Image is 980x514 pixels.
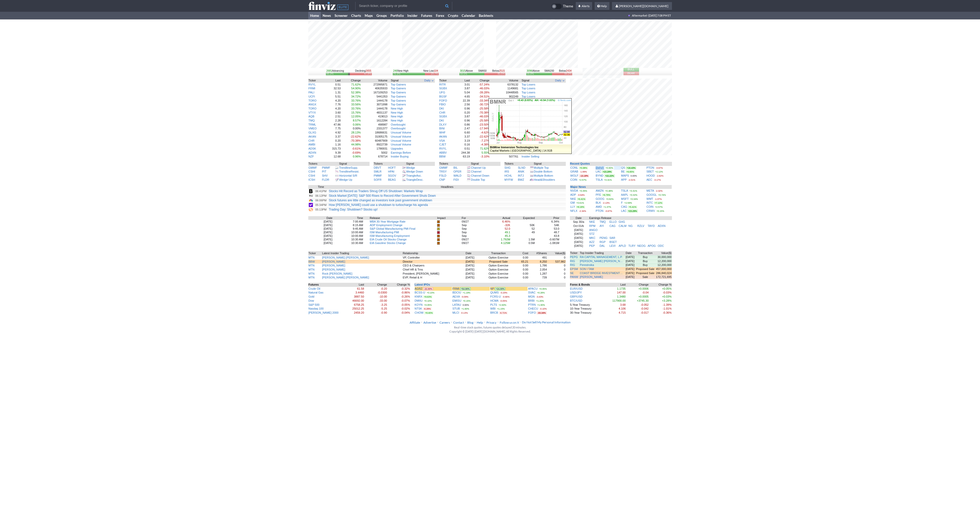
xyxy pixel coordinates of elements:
a: Double Bottom [534,170,553,173]
span: Desc. [416,178,423,181]
a: CHR [439,111,445,114]
a: KNRX [415,295,423,298]
a: PTON [596,209,603,212]
a: [DATE] [574,236,583,239]
a: COIN [570,178,578,181]
a: [PERSON_NAME] [PERSON_NAME] [322,276,369,279]
a: Insider Selling [522,155,539,158]
a: ADXN [309,151,316,154]
a: MAPS [621,174,629,177]
a: DBVT [374,166,381,169]
a: ABBV [439,151,447,154]
a: HPAI [388,170,394,173]
a: [PERSON_NAME] 2000 [309,311,339,314]
a: GHG [619,220,625,223]
a: AMZN [596,189,604,192]
a: CONL [570,166,578,169]
a: BWZ [518,178,524,181]
a: Horizontal S/R [339,174,357,177]
a: INTJ [518,174,524,177]
button: Signals interval [424,79,435,83]
a: RIG [570,263,575,266]
a: HOFT [388,166,396,169]
a: Oct 01/b [573,224,584,227]
a: ICSH [309,178,315,181]
a: Portfolio [389,12,406,19]
a: Charts [349,12,363,19]
a: DKI [439,119,444,122]
a: ANIK [518,170,524,173]
a: News [321,12,333,19]
a: GOOG [596,197,604,200]
a: Top Gainers [391,99,406,102]
a: NKE [589,220,595,223]
a: Latest IPOs [415,283,430,286]
a: SGBX [439,87,447,90]
a: Theme [551,4,573,9]
a: Top Gainers [391,103,406,106]
a: Stock Market [DATE]: S&P 500 Rises to Record After Government Shuts Down [329,194,436,198]
a: MGN [528,295,535,298]
a: PMMF [322,166,330,169]
a: [DATE] [574,244,583,247]
a: Wedge [406,166,415,169]
a: APP [621,178,627,181]
a: BCSS-U [415,291,425,294]
a: Crude Oil [309,287,320,290]
a: Dow [309,299,314,302]
a: Downgrades [522,151,537,154]
a: [PERSON_NAME] [PERSON_NAME] [322,256,369,259]
a: Sep 30/a [573,220,584,223]
a: Trading Day: Shutdown? Stocks up! [329,208,378,211]
a: PLTS [490,303,497,306]
a: SGOV [388,174,396,177]
a: PTRN [528,303,536,306]
a: TriangleDesc. [406,178,423,181]
a: WBI [490,307,496,310]
a: VSA [439,139,445,142]
a: PENG [599,236,607,239]
a: OPER [454,170,461,173]
a: MKC [589,236,595,239]
a: BIL [454,166,458,169]
a: PANW [570,275,578,278]
a: LAC [621,209,627,212]
a: NP [490,287,494,290]
a: Contact [453,320,464,324]
a: GRAB [570,170,578,173]
a: AAPL [621,193,628,196]
a: DLXY [439,123,447,126]
a: BE [621,170,625,173]
a: LLY [570,205,575,208]
a: Top Gainers [391,83,406,86]
a: CSHI [309,170,315,173]
a: MTN [309,272,315,275]
a: AEC [646,178,652,181]
a: MLCI [452,311,459,314]
a: SVAC [528,291,535,294]
a: Overbought [391,123,405,126]
a: NZF [309,155,314,158]
a: CHOW [415,311,424,314]
a: Unusual Volume [391,139,411,142]
a: SHG [505,166,511,169]
a: Home [308,12,321,19]
a: TRML [309,123,316,126]
a: USD/JPY [570,291,582,294]
a: Advertise [423,320,436,324]
a: Major News [570,185,586,188]
a: S&P 500 [309,303,320,306]
a: New High [391,111,403,114]
a: STUB [452,307,460,310]
a: Double Top [471,178,485,181]
a: PFE [596,193,601,196]
a: FOFO [528,311,536,314]
span: Daily [555,79,561,83]
a: CNP [439,178,445,181]
a: MTN [309,276,315,279]
a: Unusual Volume [391,143,411,146]
a: RA CAPITAL MANAGEMENT, L.P. [580,255,622,259]
a: COIN [646,205,654,208]
a: ADSK [309,147,316,150]
a: SLND [518,166,525,169]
